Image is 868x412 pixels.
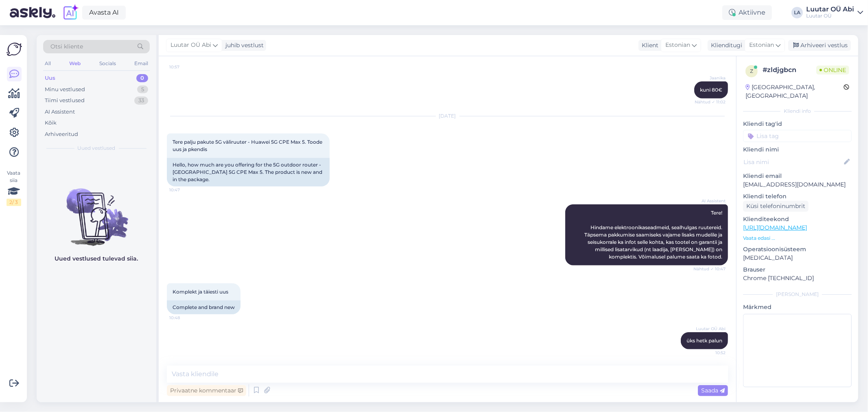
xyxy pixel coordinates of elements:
div: Klient [638,41,658,50]
span: Saada [701,387,725,394]
div: 5 [137,85,148,94]
p: Uued vestlused tulevad siia. [55,254,138,263]
span: Online [816,66,849,75]
div: Küsi telefoninumbrit [743,201,809,212]
p: Kliendi tag'id [743,120,852,128]
p: [EMAIL_ADDRESS][DOMAIN_NAME] [743,180,852,189]
div: LA [791,7,803,18]
div: Privaatne kommentaar [167,385,246,396]
div: juhib vestlust [222,41,264,50]
div: Hello, how much are you offering for the 5G outdoor router - [GEOGRAPHIC_DATA] 5G CPE Max 5. The ... [167,158,330,186]
div: # zldjgbcn [763,65,816,75]
div: Web [68,58,82,69]
div: Socials [98,58,118,69]
span: z [750,68,753,74]
p: Kliendi email [743,172,852,180]
div: Vaata siia [7,169,21,206]
span: 10:52 [695,350,726,356]
div: 33 [134,96,148,105]
img: explore-ai [62,4,79,21]
span: Otsi kliente [50,42,83,51]
span: AI Assistent [695,198,726,204]
p: Brauser [743,265,852,274]
span: Tere! Hindame elektroonikaseadmeid, sealhulgas ruutereid. Täpsema pakkumise saamiseks vajame lisa... [584,210,724,260]
span: Estonian [749,41,774,50]
div: Arhiveeri vestlus [788,40,851,51]
p: Chrome [TECHNICAL_ID] [743,274,852,283]
span: Luutar OÜ Abi [171,41,211,50]
a: Luutar OÜ AbiLuutar OÜ [806,6,863,19]
a: [URL][DOMAIN_NAME] [743,224,807,231]
p: [MEDICAL_DATA] [743,254,852,262]
span: kuni 80€ [700,87,722,93]
div: [DATE] [167,112,728,120]
span: 10:47 [169,187,200,193]
a: Avasta AI [82,6,126,20]
p: Vaata edasi ... [743,234,852,242]
div: Aktiivne [722,5,772,20]
p: Klienditeekond [743,215,852,224]
div: All [43,58,52,69]
span: Nähtud ✓ 10:47 [693,266,726,272]
span: Tere palju pakute 5G väliruuter - Huawei 5G CPE Max 5. Toode uus ja pkendis [173,139,324,152]
div: Uus [45,74,55,82]
input: Lisa nimi [743,158,842,167]
div: Kliendi info [743,107,852,115]
div: Complete and brand new [167,300,241,314]
div: AI Assistent [45,108,75,116]
div: Klienditugi [708,41,742,50]
span: Luutar OÜ Abi [695,326,726,332]
div: Luutar OÜ [806,13,854,19]
div: Tiimi vestlused [45,96,85,105]
div: Kõik [45,119,57,127]
span: Komplekt ja täiesti uus [173,289,228,295]
img: No chats [37,174,156,247]
div: [GEOGRAPHIC_DATA], [GEOGRAPHIC_DATA] [746,83,844,100]
span: 10:48 [169,315,200,321]
p: Kliendi telefon [743,192,852,201]
div: 0 [136,74,148,82]
div: Minu vestlused [45,85,85,94]
span: Estonian [665,41,690,50]
div: [PERSON_NAME] [743,291,852,298]
div: Email [133,58,150,69]
p: Märkmed [743,303,852,311]
p: Kliendi nimi [743,145,852,154]
div: Arhiveeritud [45,130,78,138]
div: 2 / 3 [7,199,21,206]
p: Operatsioonisüsteem [743,245,852,254]
span: 10:57 [169,64,200,70]
span: Nähtud ✓ 11:02 [695,99,726,105]
span: Jaanika [695,75,726,81]
img: Askly Logo [7,42,22,57]
div: Luutar OÜ Abi [806,6,854,13]
span: Uued vestlused [78,145,116,152]
input: Lisa tag [743,130,852,142]
span: üks hetk palun [687,337,722,344]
